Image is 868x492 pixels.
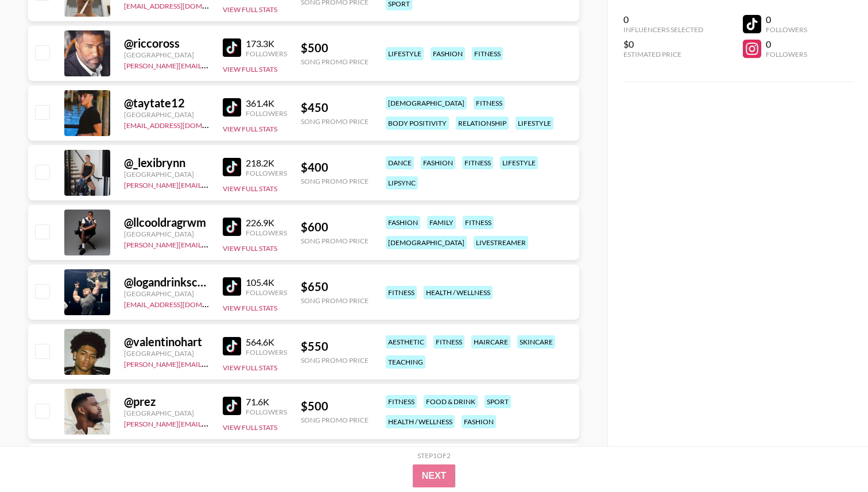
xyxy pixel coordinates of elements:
img: TikTok [223,218,241,236]
div: fitness [463,216,494,229]
div: @ llcooldragrwm [124,215,209,230]
div: [GEOGRAPHIC_DATA] [124,51,209,59]
div: sport [485,395,511,408]
div: health / wellness [386,415,455,428]
iframe: Drift Widget Chat Controller [811,435,854,478]
div: @ riccoross [124,36,209,51]
button: View Full Stats [223,423,277,432]
div: [GEOGRAPHIC_DATA] [124,409,209,417]
button: View Full Stats [223,184,277,193]
div: fitness [472,47,503,60]
a: [PERSON_NAME][EMAIL_ADDRESS][DOMAIN_NAME] [124,238,294,249]
div: Song Promo Price [301,57,369,66]
div: teaching [386,355,425,369]
div: skincare [517,335,555,348]
div: [GEOGRAPHIC_DATA] [124,289,209,298]
div: $ 650 [301,280,369,294]
div: Song Promo Price [301,356,369,365]
a: [PERSON_NAME][EMAIL_ADDRESS][DOMAIN_NAME] [124,358,294,369]
div: 105.4K [246,277,287,288]
div: Followers [766,25,807,34]
div: Step 1 of 2 [417,451,451,460]
div: Followers [246,408,287,416]
div: @ prez [124,394,209,409]
div: fashion [431,47,465,60]
div: Song Promo Price [301,177,369,185]
div: Followers [246,348,287,357]
div: [GEOGRAPHIC_DATA] [124,170,209,179]
div: fashion [421,156,455,169]
button: View Full Stats [223,5,277,14]
div: fashion [462,415,496,428]
div: $ 500 [301,41,369,55]
div: fitness [386,286,417,299]
button: View Full Stats [223,363,277,372]
div: Followers [246,288,287,297]
div: fashion [386,216,420,229]
button: View Full Stats [223,65,277,73]
div: family [427,216,456,229]
img: TikTok [223,158,241,176]
div: dance [386,156,414,169]
div: Influencers Selected [623,25,703,34]
div: Song Promo Price [301,117,369,126]
div: 218.2K [246,157,287,169]
img: TikTok [223,397,241,415]
button: View Full Stats [223,125,277,133]
div: relationship [456,117,509,130]
div: $0 [623,38,703,50]
img: TikTok [223,98,241,117]
div: body positivity [386,117,449,130]
a: [EMAIL_ADDRESS][DOMAIN_NAME] [124,119,239,130]
div: 361.4K [246,98,287,109]
div: $ 550 [301,339,369,354]
div: Followers [246,109,287,118]
div: 0 [766,14,807,25]
div: [DEMOGRAPHIC_DATA] [386,96,467,110]
div: $ 500 [301,399,369,413]
div: [GEOGRAPHIC_DATA] [124,230,209,238]
div: [GEOGRAPHIC_DATA] [124,349,209,358]
div: aesthetic [386,335,427,348]
div: lifestyle [516,117,553,130]
div: $ 600 [301,220,369,234]
img: TikTok [223,337,241,355]
div: fitness [386,395,417,408]
div: @ taytate12 [124,96,209,110]
div: lifestyle [500,156,538,169]
div: @ _lexibrynn [124,156,209,170]
div: 71.6K [246,396,287,408]
div: $ 400 [301,160,369,175]
div: fitness [474,96,505,110]
a: [PERSON_NAME][EMAIL_ADDRESS][DOMAIN_NAME] [124,179,294,189]
div: food & drink [424,395,478,408]
button: Next [413,464,456,487]
div: [GEOGRAPHIC_DATA] [124,110,209,119]
div: Song Promo Price [301,296,369,305]
img: TikTok [223,277,241,296]
div: 226.9K [246,217,287,228]
div: health / wellness [424,286,493,299]
div: $ 450 [301,100,369,115]
div: Followers [246,228,287,237]
a: [PERSON_NAME][EMAIL_ADDRESS][DOMAIN_NAME] [124,59,294,70]
a: [PERSON_NAME][EMAIL_ADDRESS][DOMAIN_NAME] [124,417,294,428]
div: haircare [471,335,510,348]
img: TikTok [223,38,241,57]
div: [DEMOGRAPHIC_DATA] [386,236,467,249]
div: Followers [766,50,807,59]
div: 173.3K [246,38,287,49]
div: @ logandrinkschocolatemilk [124,275,209,289]
div: Song Promo Price [301,416,369,424]
a: [EMAIL_ADDRESS][DOMAIN_NAME] [124,298,239,309]
div: lipsync [386,176,418,189]
div: fitness [433,335,464,348]
div: 564.6K [246,336,287,348]
div: lifestyle [386,47,424,60]
div: 0 [766,38,807,50]
div: Followers [246,49,287,58]
div: livestreamer [474,236,528,249]
button: View Full Stats [223,304,277,312]
div: Estimated Price [623,50,703,59]
div: Followers [246,169,287,177]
